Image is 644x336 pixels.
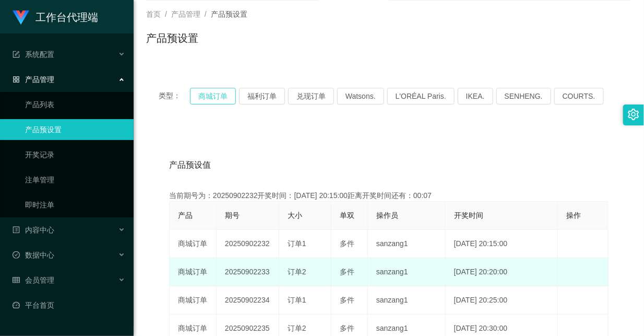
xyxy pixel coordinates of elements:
[13,226,20,234] i: 图标: profile
[170,286,217,315] td: 商城订单
[171,10,200,18] span: 产品管理
[340,239,354,248] span: 多件
[239,88,285,105] button: 福利订单
[288,296,306,304] span: 订单1
[13,51,20,58] i: 图标: form
[337,88,384,105] button: Watsons.
[217,258,279,286] td: 20250902233
[146,30,198,46] h1: 产品预设置
[288,88,334,105] button: 兑现订单
[13,276,54,284] span: 会员管理
[170,230,217,258] td: 商城订单
[169,190,609,201] div: 当前期号为：20250902232开奖时间：[DATE] 20:15:00距离开奖时间还有：00:07
[496,88,551,105] button: SENHENG.
[368,258,446,286] td: sanzang1
[13,251,20,259] i: 图标: check-circle-o
[446,230,558,258] td: [DATE] 20:15:00
[25,119,125,140] a: 产品预设置
[159,88,190,105] span: 类型：
[13,276,20,284] i: 图标: table
[566,211,581,219] span: 操作
[454,211,483,219] span: 开奖时间
[25,169,125,190] a: 注单管理
[446,258,558,286] td: [DATE] 20:20:00
[169,159,211,171] span: 产品预设值
[288,324,306,332] span: 订单2
[340,324,354,332] span: 多件
[13,13,98,21] a: 工作台代理端
[217,286,279,315] td: 20250902234
[446,286,558,315] td: [DATE] 20:25:00
[13,295,125,316] a: 图标: dashboard平台首页
[25,94,125,115] a: 产品列表
[368,286,446,315] td: sanzang1
[146,10,161,18] span: 首页
[170,258,217,286] td: 商城订单
[25,144,125,165] a: 开奖记录
[13,226,54,234] span: 内容中心
[340,268,354,276] span: 多件
[190,88,236,105] button: 商城订单
[628,109,639,120] i: 图标: setting
[458,88,493,105] button: IKEA.
[288,239,306,248] span: 订单1
[554,88,604,105] button: COURTS.
[205,10,207,18] span: /
[35,1,98,34] h1: 工作台代理端
[211,10,247,18] span: 产品预设置
[387,88,455,105] button: L'ORÉAL Paris.
[178,211,193,219] span: 产品
[225,211,240,219] span: 期号
[368,230,446,258] td: sanzang1
[13,251,54,259] span: 数据中心
[288,268,306,276] span: 订单2
[376,211,398,219] span: 操作员
[340,211,354,219] span: 单双
[165,10,167,18] span: /
[13,75,54,84] span: 产品管理
[288,211,302,219] span: 大小
[13,10,29,25] img: logo.9652507e.png
[13,50,54,59] span: 系统配置
[217,230,279,258] td: 20250902232
[13,76,20,83] i: 图标: appstore-o
[25,194,125,215] a: 即时注单
[340,296,354,304] span: 多件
